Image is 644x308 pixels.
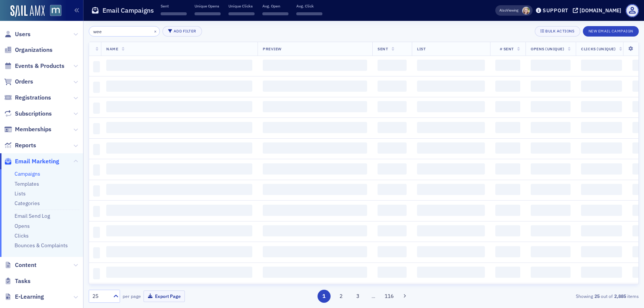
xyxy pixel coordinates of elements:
a: Email Marketing [4,157,59,166]
span: ‌ [161,12,187,15]
span: ‌ [263,246,367,257]
span: ‌ [106,163,252,175]
button: New Email Campaign [583,26,639,37]
span: Organizations [15,46,53,54]
input: Search… [89,26,160,37]
span: Reports [15,141,36,150]
button: 1 [318,290,331,303]
span: Opens (Unique) [531,46,564,51]
span: ‌ [378,163,407,175]
span: Sent [378,46,388,51]
span: ‌ [93,82,100,93]
span: ‌ [106,184,252,195]
div: Bulk Actions [545,29,574,33]
span: ‌ [417,246,485,257]
span: Events & Products [15,62,64,70]
span: ‌ [581,81,622,92]
span: ‌ [93,103,100,114]
a: Registrations [4,94,51,102]
a: Users [4,30,31,38]
span: ‌ [531,122,571,133]
a: Lists [15,190,26,197]
span: ‌ [417,267,485,278]
span: Registrations [15,94,51,102]
p: Unique Clicks [228,3,255,9]
span: ‌ [531,101,571,112]
span: ‌ [417,81,485,92]
span: ‌ [378,101,407,112]
span: ‌ [106,142,252,154]
span: # Sent [500,46,514,51]
button: Export Page [143,290,185,302]
span: Preview [263,46,282,51]
span: ‌ [106,60,252,71]
p: Unique Opens [195,3,221,9]
p: Avg. Click [296,3,322,9]
span: ‌ [495,184,520,195]
span: ‌ [106,225,252,236]
span: ‌ [93,247,100,258]
span: Viewing [499,8,518,13]
span: ‌ [93,268,100,279]
div: Showing out of items [461,293,639,299]
a: New Email Campaign [583,27,639,34]
span: ‌ [417,122,485,133]
span: ‌ [495,60,520,71]
span: ‌ [531,267,571,278]
span: ‌ [378,184,407,195]
span: List [417,46,426,51]
span: ‌ [531,246,571,257]
span: ‌ [106,81,252,92]
span: ‌ [263,225,367,236]
span: ‌ [495,267,520,278]
a: Opens [15,223,30,229]
span: Content [15,261,37,269]
a: Memberships [4,125,51,133]
span: ‌ [378,205,407,216]
a: Content [4,261,37,269]
span: ‌ [263,60,367,71]
div: [DOMAIN_NAME] [580,7,621,14]
a: Bounces & Complaints [15,242,68,249]
span: ‌ [581,142,622,154]
span: Profile [626,4,639,17]
span: ‌ [531,81,571,92]
span: ‌ [228,12,255,15]
span: ‌ [378,81,407,92]
span: ‌ [581,163,622,175]
span: ‌ [581,225,622,236]
a: Events & Products [4,62,64,70]
span: Email Marketing [15,157,59,166]
span: ‌ [417,205,485,216]
span: ‌ [378,142,407,154]
strong: 2,885 [613,293,627,299]
a: Email Send Log [15,213,50,219]
span: ‌ [93,185,100,197]
span: ‌ [417,163,485,175]
span: Users [15,30,31,38]
label: per page [123,293,141,299]
span: ‌ [106,101,252,112]
a: Organizations [4,46,53,54]
span: Rachel Abell [522,7,530,15]
span: ‌ [93,206,100,217]
a: Orders [4,78,33,86]
span: ‌ [106,246,252,257]
span: ‌ [263,101,367,112]
a: E-Learning [4,293,44,301]
span: Subscriptions [15,110,52,118]
span: ‌ [531,184,571,195]
a: Categories [15,200,40,207]
button: 2 [334,290,347,303]
span: ‌ [581,122,622,133]
span: ‌ [495,246,520,257]
button: [DOMAIN_NAME] [573,8,624,13]
span: ‌ [531,225,571,236]
span: ‌ [195,12,221,15]
span: ‌ [263,142,367,154]
span: ‌ [581,101,622,112]
a: Templates [15,180,39,187]
span: E-Learning [15,293,44,301]
button: × [152,28,159,34]
img: SailAMX [10,5,45,17]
